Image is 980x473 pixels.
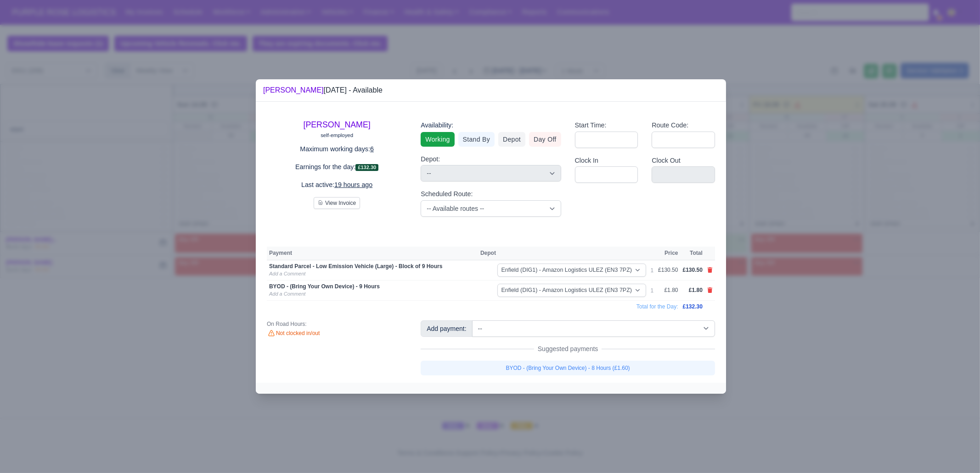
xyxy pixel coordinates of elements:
div: Standard Parcel - Low Emission Vehicle (Large) - Block of 9 Hours [269,263,476,270]
span: £132.30 [355,164,378,171]
div: 1 [651,287,654,294]
a: Stand By [458,132,495,147]
span: Total for the Day: [636,303,678,310]
label: Scheduled Route: [421,189,473,199]
label: Start Time: [575,120,607,131]
a: Day Off [529,132,561,147]
u: 6 [370,145,374,153]
span: Suggested payments [534,344,602,353]
a: Add a Comment [269,291,305,297]
p: Maximum working days: [267,144,407,154]
span: £1.80 [689,287,703,293]
div: On Road Hours: [267,320,407,328]
p: Last active: [267,180,407,190]
label: Clock In [575,155,598,166]
iframe: Chat Widget [934,429,980,473]
p: Earnings for the day: [267,162,407,172]
span: £132.30 [683,303,703,310]
label: Clock Out [652,155,681,166]
a: Add a Comment [269,271,305,276]
label: Depot: [421,154,440,165]
a: [PERSON_NAME] [304,120,371,129]
th: Payment [267,247,478,260]
th: Price [656,247,680,260]
div: Add payment: [421,320,472,337]
th: Depot [478,247,648,260]
div: [DATE] - Available [263,85,383,96]
u: 19 hours ago [334,181,372,188]
span: £130.50 [683,267,703,273]
div: Not clocked in/out [267,330,407,338]
div: 1 [651,267,654,274]
small: self-employed [321,132,353,138]
th: Total [681,247,705,260]
label: Route Code: [652,120,688,131]
div: Availability: [421,120,561,131]
td: £1.80 [656,280,680,301]
div: BYOD - (Bring Your Own Device) - 9 Hours [269,283,476,290]
a: Working [421,132,454,147]
td: £130.50 [656,260,680,280]
a: BYOD - (Bring Your Own Device) - 8 Hours (£1.60) [421,361,715,375]
a: Depot [498,132,525,147]
a: [PERSON_NAME] [263,86,324,94]
button: View Invoice [314,197,360,209]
